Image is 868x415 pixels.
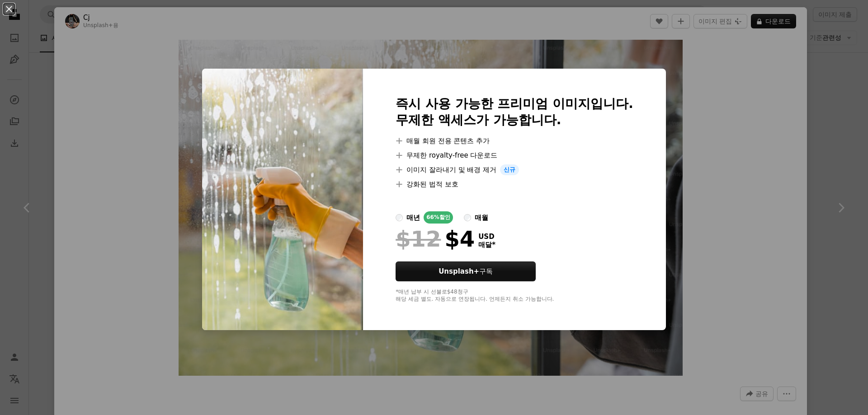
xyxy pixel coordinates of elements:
[396,227,475,251] div: $4
[396,179,633,190] li: 강화된 법적 보호
[396,214,403,221] input: 매년66%할인
[202,69,363,330] img: premium_photo-1676810459906-b269db9bd6e7
[500,164,519,175] span: 신규
[478,233,495,241] span: USD
[475,212,488,223] div: 매월
[396,261,536,281] button: Unsplash+구독
[396,227,441,251] span: $12
[424,211,453,224] div: 66% 할인
[439,267,479,275] strong: Unsplash+
[396,164,633,175] li: 이미지 잘라내기 및 배경 제거
[396,96,633,128] h2: 즉시 사용 가능한 프리미엄 이미지입니다. 무제한 액세스가 가능합니다.
[406,212,420,223] div: 매년
[396,289,633,303] div: *매년 납부 시 선불로 $48 청구 해당 세금 별도. 자동으로 연장됩니다. 언제든지 취소 가능합니다.
[396,150,633,161] li: 무제한 royalty-free 다운로드
[464,214,471,221] input: 매월
[396,135,633,146] li: 매월 회원 전용 콘텐츠 추가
